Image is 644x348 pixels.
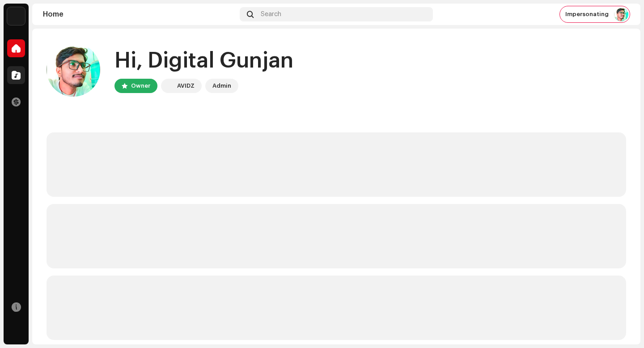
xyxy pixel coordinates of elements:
div: Admin [212,81,231,91]
span: Search [261,11,281,18]
div: AVIDZ [177,81,195,91]
img: 10d72f0b-d06a-424f-aeaa-9c9f537e57b6 [7,7,25,25]
div: Hi, Digital Gunjan [114,47,293,75]
div: Home [43,11,236,18]
img: 10d72f0b-d06a-424f-aeaa-9c9f537e57b6 [163,81,174,91]
div: Owner [131,81,150,91]
span: Impersonating [565,11,609,18]
img: 6da3687d-9be0-4182-b505-3260e6e54da3 [47,43,100,97]
img: 6da3687d-9be0-4182-b505-3260e6e54da3 [614,7,628,21]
